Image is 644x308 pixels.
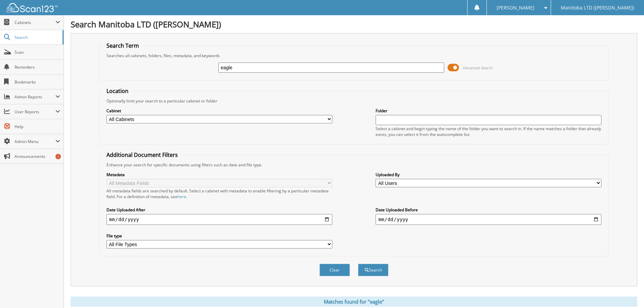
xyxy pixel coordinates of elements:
label: Uploaded By [376,172,601,177]
span: Scan [15,49,60,55]
div: All metadata fields are searched by default. Select a cabinet with metadata to enable filtering b... [106,188,332,199]
input: end [376,214,601,225]
span: Announcements [15,153,60,159]
span: Admin Reports [15,94,55,100]
div: Matches found for "eagle" [71,297,637,307]
label: File type [106,233,332,239]
span: Manitoba LTD ([PERSON_NAME]) [561,6,634,10]
span: Cabinets [15,20,55,25]
div: Searches all cabinets, folders, files, metadata, and keywords [103,53,605,58]
span: Search [15,34,59,40]
label: Cabinet [106,108,332,114]
div: Enhance your search for specific documents using filters such as date and file type. [103,162,605,168]
span: Advanced Search [463,65,493,70]
legend: Location [103,87,132,95]
h1: Search Manitoba LTD ([PERSON_NAME]) [71,19,637,30]
a: here [177,194,186,199]
label: Folder [376,108,601,114]
span: [PERSON_NAME] [497,6,534,10]
span: Help [15,124,60,129]
span: Reminders [15,64,60,70]
label: Date Uploaded Before [376,207,601,213]
legend: Additional Document Filters [103,151,181,159]
span: Admin Menu [15,139,55,144]
label: Metadata [106,172,332,177]
span: User Reports [15,109,55,115]
div: Optionally limit your search to a particular cabinet or folder [103,98,605,104]
label: Date Uploaded After [106,207,332,213]
span: Bookmarks [15,79,60,85]
img: scan123-logo-white.svg [7,3,57,12]
div: 1 [55,154,61,159]
button: Search [358,264,388,276]
legend: Search Term [103,42,142,49]
div: Select a cabinet and begin typing the name of the folder you want to search in. If the name match... [376,126,601,137]
button: Clear [319,264,350,276]
input: start [106,214,332,225]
